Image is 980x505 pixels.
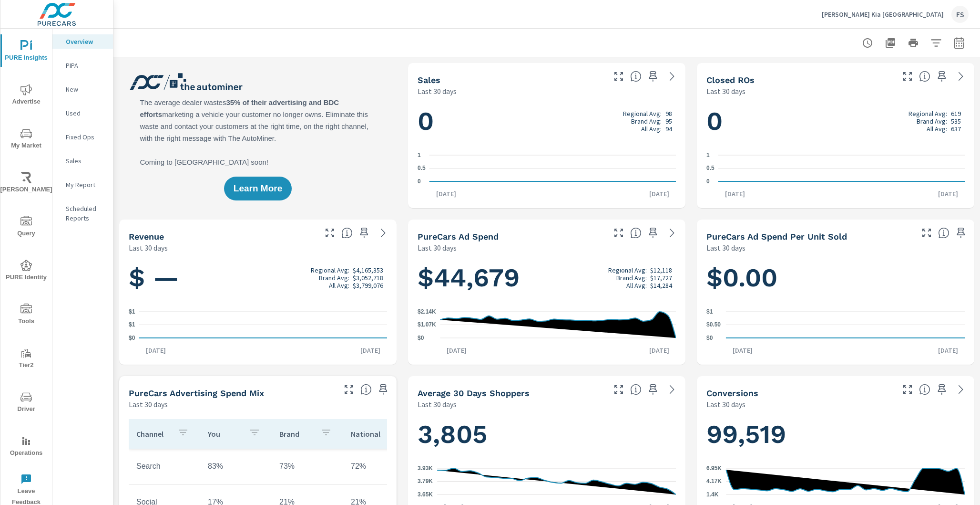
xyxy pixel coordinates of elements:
text: 3.93K [418,465,433,472]
p: Last 30 days [418,399,457,410]
text: 4.17K [706,478,722,485]
p: My Report [66,180,105,189]
p: $14,284 [650,282,672,289]
h1: $0.00 [706,262,965,294]
button: Learn More [224,177,292,200]
p: All Avg: [641,125,662,133]
text: 0 [418,178,421,185]
p: PIPA [66,61,105,70]
p: Brand Avg: [616,274,647,282]
button: Make Fullscreen [611,382,626,397]
span: Driver [3,391,49,415]
div: New [52,82,113,96]
span: [PERSON_NAME] [3,172,49,195]
td: 73% [272,454,343,478]
h5: PureCars Ad Spend [418,231,499,242]
p: [DATE] [726,346,759,355]
p: All Avg: [329,282,349,289]
p: Last 30 days [129,399,168,410]
span: PURE Identity [3,260,49,283]
button: "Export Report to PDF" [881,33,900,53]
p: Brand Avg: [319,274,349,282]
text: $0.50 [706,322,721,328]
p: 619 [951,110,961,117]
h1: 3,805 [418,418,676,451]
button: Make Fullscreen [611,225,626,241]
p: Last 30 days [706,242,745,253]
td: 83% [200,454,272,478]
h1: 0 [418,105,676,137]
p: All Avg: [626,282,647,289]
h5: Conversions [706,388,758,398]
text: 1 [706,152,710,158]
button: Make Fullscreen [611,69,626,84]
h5: Revenue [129,231,164,242]
div: PIPA [52,58,113,73]
text: $0 [706,335,713,341]
p: Last 30 days [418,85,457,97]
p: [DATE] [718,189,752,199]
h5: Closed ROs [706,75,755,85]
div: My Report [52,178,113,192]
p: $3,799,076 [353,282,383,289]
p: Last 30 days [129,242,168,253]
p: Fixed Ops [66,132,105,142]
button: Make Fullscreen [322,225,337,241]
text: 3.79K [418,478,433,484]
text: 3.65K [418,491,433,498]
text: 6.95K [706,465,722,472]
p: $4,165,353 [353,266,383,274]
p: [DATE] [643,189,676,199]
p: [DATE] [354,346,387,355]
p: Last 30 days [418,242,457,253]
p: Brand Avg: [917,117,947,125]
p: [DATE] [931,346,965,355]
p: All Avg: [927,125,947,133]
div: FS [951,6,969,23]
h1: 99,519 [706,418,965,451]
span: Save this to your personalized report [357,225,372,241]
p: 637 [951,125,961,133]
button: Make Fullscreen [341,382,357,397]
button: Print Report [904,33,923,53]
span: A rolling 30 day total of daily Shoppers on the dealership website, averaged over the selected da... [630,384,642,395]
text: 1.4K [706,491,719,498]
p: Overview [66,37,105,46]
td: Search [129,454,200,478]
p: Used [66,108,105,118]
button: Make Fullscreen [900,382,915,397]
p: [DATE] [429,189,463,199]
h1: 0 [706,105,965,137]
div: Fixed Ops [52,130,113,144]
button: Make Fullscreen [900,69,915,84]
p: 94 [665,125,672,133]
p: Last 30 days [706,85,745,97]
button: Make Fullscreen [919,225,934,241]
text: $0 [129,335,135,341]
p: Brand Avg: [631,117,662,125]
p: Regional Avg: [909,110,947,117]
h5: PureCars Advertising Spend Mix [129,388,264,398]
span: Number of vehicles sold by the dealership over the selected date range. [Source: This data is sou... [630,71,642,82]
td: 72% [343,454,415,478]
p: Last 30 days [706,399,745,410]
p: Sales [66,156,105,166]
p: Channel [136,429,170,439]
span: Number of Repair Orders Closed by the selected dealership group over the selected time range. [So... [919,71,930,82]
text: 0.5 [706,165,715,172]
text: $1 [129,322,135,328]
p: 95 [665,117,672,125]
text: 0 [706,178,710,185]
p: New [66,84,105,94]
a: See more details in report [953,69,969,84]
span: This table looks at how you compare to the amount of budget you spend per channel as opposed to y... [360,384,372,395]
p: $3,052,718 [353,274,383,282]
span: Save this to your personalized report [934,69,949,84]
span: Save this to your personalized report [953,225,969,241]
a: See more details in report [664,382,680,397]
span: Learn More [234,184,282,193]
div: Overview [52,34,113,49]
span: Tools [3,304,49,327]
text: $1 [706,308,713,315]
span: Average cost of advertising per each vehicle sold at the dealer over the selected date range. The... [938,227,949,239]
